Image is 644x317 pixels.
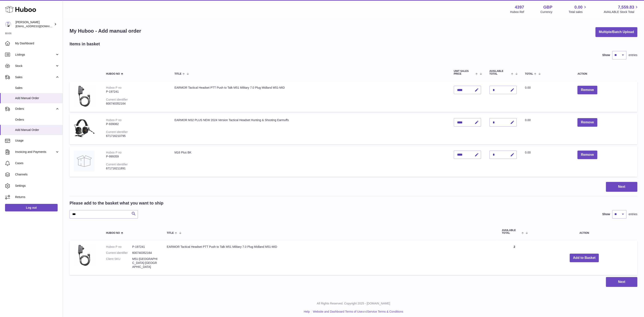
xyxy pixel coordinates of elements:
div: [PERSON_NAME] [16,20,53,28]
span: Orders [15,118,59,122]
td: EARMOR Tactical Headset PTT Push to Talk M51 Military 7.0 Plug Midland M51-MID [163,241,498,275]
button: Next [606,277,637,287]
div: 671716210795 [106,134,166,138]
dt: Current identifier [106,251,132,255]
span: Add Manual Order [15,128,59,132]
span: Huboo no [106,232,120,234]
span: AVAILABLE Stock Total [604,10,639,14]
span: Cases [15,161,59,165]
div: 600740352164 [106,102,166,106]
span: 0.00 [574,4,583,10]
strong: GBP [543,4,552,10]
div: Huboo Ref [510,10,524,14]
span: entries [628,212,637,216]
td: EARMOR M32 PLUS NEW 2024 Version Tactical Headset Hunting & Shooting Earmuffs [170,114,450,144]
button: Add to Basket [570,254,599,262]
span: My Dashboard [15,41,59,45]
span: AVAILABLE Total [489,70,510,75]
span: Stock [15,64,55,68]
a: Help [304,310,310,313]
span: Sales [15,75,55,79]
span: 0.00 [525,151,531,154]
td: 2 [498,241,531,275]
span: 7,559.83 [618,4,634,10]
a: Log out [5,204,58,211]
label: Show [602,53,610,57]
a: 7,559.83 AVAILABLE Stock Total [604,4,639,14]
p: All Rights Reserved. Copyright 2025 - [DOMAIN_NAME] [66,302,641,305]
div: Huboo P no [106,86,122,89]
span: Total [525,73,533,75]
span: Invoicing and Payments [15,150,55,154]
div: Huboo P no [106,151,122,154]
img: M16 Plus BK [74,151,95,171]
span: Title [175,73,181,75]
a: 0.00 Total sales [569,4,587,14]
img: EARMOR Tactical Headset PTT Push to Talk M51 Military 7.0 Plug Midland M51-MID [74,86,95,107]
div: Huboo P no [106,118,122,122]
span: [EMAIL_ADDRESS][DOMAIN_NAME] [16,24,62,28]
dt: Huboo P no [106,245,132,249]
span: Title [167,232,174,234]
div: P-939062 [106,122,166,126]
span: Sales [15,86,59,90]
h2: Items in basket [70,41,100,47]
dd: P-197241 [132,245,158,249]
div: Current identifier [106,130,128,134]
dd: M51-[GEOGRAPHIC_DATA]-[GEOGRAPHIC_DATA] [132,257,158,269]
div: Currency [541,10,552,14]
strong: 4397 [515,4,524,10]
dt: Client SKU [106,257,132,269]
a: Website and Dashboard Terms of Use [313,310,362,313]
span: Add Manual Order [15,96,59,100]
img: EARMOR M32 PLUS NEW 2024 Version Tactical Headset Hunting & Shooting Earmuffs [74,118,95,139]
span: Usage [15,139,59,143]
label: Show [602,212,610,216]
td: M16 Plus BK [170,146,450,177]
div: 671716211891 [106,166,166,170]
h2: Please add to the basket what you want to ship [70,200,163,206]
button: Multiple/Batch Upload [595,27,637,37]
span: AVAILABLE Total [502,229,520,234]
dd: 600740352164 [132,251,158,255]
span: entries [628,53,637,57]
button: Remove [577,86,597,94]
th: Action [531,225,637,239]
span: 0.00 [525,86,531,89]
span: Orders [15,107,55,111]
span: Huboo no [106,73,120,75]
div: P-197241 [106,90,166,94]
div: P-999359 [106,155,166,158]
img: drumnnbass@gmail.com [5,21,11,27]
li: and [311,310,403,314]
span: Settings [15,184,59,188]
div: Current identifier [106,163,128,166]
h1: My Huboo - Add manual order [70,28,141,34]
a: Service Terms & Conditions [367,310,403,313]
td: EARMOR Tactical Headset PTT Push to Talk M51 Military 7.0 Plug Midland M51-MID [170,82,450,112]
span: Listings [15,53,55,57]
div: Action [577,73,633,75]
span: 0.00 [525,118,531,122]
button: Next [606,182,637,192]
span: Channels [15,173,59,176]
span: Unit Sales Price [454,70,475,75]
button: Remove [577,151,597,159]
span: Total sales [569,10,587,14]
img: EARMOR Tactical Headset PTT Push to Talk M51 Military 7.0 Plug Midland M51-MID [74,245,95,266]
span: Returns [15,195,59,199]
div: Current identifier [106,98,128,101]
button: Remove [577,118,597,127]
